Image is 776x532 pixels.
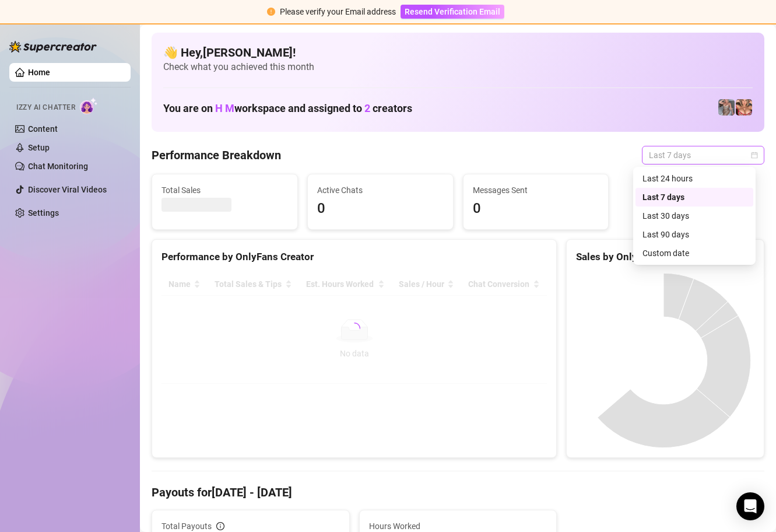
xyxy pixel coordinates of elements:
[28,68,50,77] a: Home
[163,102,412,115] h1: You are on workspace and assigned to creators
[349,323,360,334] span: loading
[28,143,50,152] a: Setup
[635,225,753,244] div: Last 90 days
[152,484,764,501] h4: Payouts for [DATE] - [DATE]
[280,5,396,18] div: Please verify your Email address
[267,8,275,16] span: exclamation-circle
[649,146,757,164] span: Last 7 days
[405,7,500,16] span: Resend Verification Email
[473,198,599,220] span: 0
[364,102,370,114] span: 2
[642,172,746,185] div: Last 24 hours
[736,99,752,116] img: pennylondon
[163,61,753,73] span: Check what you achieved this month
[751,152,758,159] span: calendar
[473,184,599,197] span: Messages Sent
[317,198,444,220] span: 0
[736,492,764,520] div: Open Intercom Messenger
[28,124,58,134] a: Content
[28,208,59,218] a: Settings
[28,162,88,171] a: Chat Monitoring
[642,191,746,204] div: Last 7 days
[216,522,224,530] span: info-circle
[635,169,753,188] div: Last 24 hours
[718,99,735,116] img: pennylondonvip
[401,5,504,19] button: Resend Verification Email
[163,44,753,61] h4: 👋 Hey, [PERSON_NAME] !
[161,184,288,197] span: Total Sales
[635,206,753,225] div: Last 30 days
[642,247,746,260] div: Custom date
[28,185,107,194] a: Discover Viral Videos
[635,244,753,262] div: Custom date
[16,102,75,113] span: Izzy AI Chatter
[642,209,746,222] div: Last 30 days
[161,249,547,265] div: Performance by OnlyFans Creator
[215,102,234,114] span: H M
[9,41,97,52] img: logo-BBDzfeDw.svg
[317,184,444,197] span: Active Chats
[80,97,98,114] img: AI Chatter
[642,228,746,241] div: Last 90 days
[576,249,754,265] div: Sales by OnlyFans Creator
[152,147,281,163] h4: Performance Breakdown
[635,188,753,206] div: Last 7 days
